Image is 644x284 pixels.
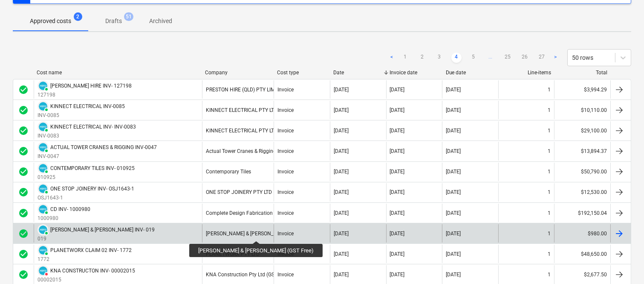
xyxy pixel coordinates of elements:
div: [DATE] [390,272,405,278]
p: 1000980 [38,215,90,222]
div: 1 [548,231,551,237]
span: check_circle [18,187,29,197]
div: Invoice was approved [18,208,29,218]
div: Invoice [277,148,294,154]
a: Page 27 [537,53,547,63]
div: [DATE] [446,272,461,278]
a: Next page [550,53,560,63]
div: Invoice has been synced with Xero and its status is currently PAID [38,245,49,256]
div: ONE STOP JOINERY INV- OSJ1643-1 [50,186,134,192]
div: Invoice has been synced with Xero and its status is currently DELETED [38,265,49,276]
div: Invoice [277,231,294,237]
div: [DATE] [446,251,461,257]
div: Complete Design Fabrication [206,210,273,216]
div: 1 [548,169,551,175]
div: CD INV- 1000980 [50,206,90,212]
div: $10,110.00 [554,101,610,119]
div: 1 [548,210,551,216]
span: check_circle [18,167,29,177]
div: 1 [548,272,551,278]
div: [DATE] [446,169,461,175]
div: [DATE] [334,189,349,195]
span: check_circle [18,208,29,218]
div: Invoice [277,128,294,134]
div: Invoice [277,169,294,175]
div: [DATE] [390,87,405,93]
div: [PERSON_NAME] & [PERSON_NAME] (GST Free) [206,231,314,237]
a: Page 26 [520,53,530,63]
img: xero.svg [39,266,47,275]
img: xero.svg [39,123,47,131]
div: CONTEMPORARY TILES INV- 010925 [50,165,135,171]
div: Actual Tower Cranes & Rigging [206,148,276,154]
div: Date [333,70,383,76]
div: 1 [548,87,551,93]
div: Invoice was approved [18,146,29,156]
img: xero.svg [39,164,47,173]
div: Invoice has been synced with Xero and its status is currently PAID [38,163,49,174]
span: check_circle [18,146,29,156]
div: Invoice has been synced with Xero and its status is currently PAID [38,121,49,132]
div: 1 [548,251,551,257]
iframe: Chat Widget [601,243,644,284]
div: Total [558,70,607,76]
p: 00002015 [38,276,135,284]
span: 2 [74,12,82,21]
div: KINNECT ELECTRICAL INV-0085 [50,103,125,109]
p: Archived [149,17,172,26]
div: [DATE] [446,231,461,237]
div: [DATE] [334,210,349,216]
div: Invoice [277,189,294,195]
a: Page 4 is your current page [451,53,462,63]
div: Contemporary Tiles [206,169,251,175]
div: Due date [446,70,495,76]
a: Page 1 [400,53,410,63]
div: 1 [548,189,551,195]
div: $3,994.29 [554,80,610,99]
div: Invoice was approved [18,85,29,95]
div: [DATE] [334,87,349,93]
div: 1 [548,128,551,134]
div: Invoice was approved [18,167,29,177]
div: [DATE] [334,272,349,278]
div: Invoice has been synced with Xero and its status is currently PAID [38,183,49,194]
div: [DATE] [446,189,461,195]
div: [DATE] [446,128,461,134]
div: $50,790.00 [554,163,610,181]
div: Invoice date [390,70,439,76]
div: $2,677.50 [554,265,610,284]
div: Invoice was approved [18,249,29,259]
div: Invoice has been synced with Xero and its status is currently PAID [38,142,49,153]
div: Invoice has been synced with Xero and its status is currently PAID [38,224,49,235]
div: Invoice [277,272,294,278]
p: 010925 [38,174,135,181]
img: xero.svg [39,82,47,90]
div: [DATE] [334,169,349,175]
div: Invoice was approved [18,269,29,280]
div: [DATE] [390,128,405,134]
a: Page 25 [502,53,513,63]
div: $980.00 [554,224,610,243]
div: [DATE] [446,148,461,154]
div: [DATE] [390,251,405,257]
div: KINNECT ELECTRICAL PTY LTD (GST from [DATE]) [206,107,320,113]
div: [DATE] [390,189,405,195]
div: [DATE] [446,210,461,216]
div: Company [205,70,270,76]
a: Previous page [387,53,397,63]
div: [DATE] [390,107,405,113]
div: 1 [548,148,551,154]
p: Approved costs [30,17,71,26]
div: Invoice was approved [18,187,29,197]
div: KNA Construction Pty Ltd (GST) [206,272,279,278]
div: KNA CONSTRUCTON INV- 00002015 [50,268,135,274]
div: Line-items [502,70,551,76]
div: Cost type [277,70,326,76]
p: OSJ1643-1 [38,194,134,202]
img: xero.svg [39,205,47,214]
div: Invoice [277,87,294,93]
div: PLANETWORX CLAIM 02 INV- 1772 [50,247,132,253]
img: xero.svg [39,225,47,234]
p: 127198 [38,91,132,99]
div: Invoice [277,107,294,113]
